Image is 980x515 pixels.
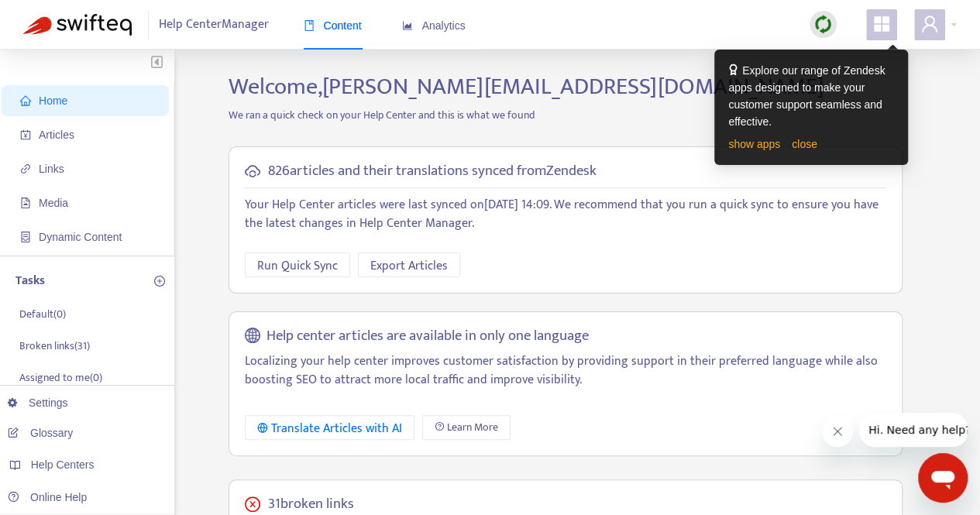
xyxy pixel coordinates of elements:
span: Hi. Need any help? [9,11,112,23]
span: close-circle [245,496,260,512]
a: close [792,138,817,150]
div: Explore our range of Zendesk apps designed to make your customer support seamless and effective. [728,62,894,130]
button: Export Articles [358,252,460,277]
img: Swifteq [23,14,132,36]
p: Broken links ( 31 ) [19,338,90,354]
p: Localizing your help center improves customer satisfaction by providing support in their preferre... [245,352,886,390]
span: Welcome, [PERSON_NAME][EMAIL_ADDRESS][DOMAIN_NAME] [229,67,824,106]
div: Translate Articles with AI [257,419,402,438]
a: Settings [8,397,68,409]
span: cloud-sync [245,163,260,179]
a: Online Help [8,491,87,503]
span: Learn More [447,419,498,436]
p: Your Help Center articles were last synced on [DATE] 14:09 . We recommend that you run a quick sy... [245,196,886,233]
h5: 31 broken links [268,496,354,513]
p: Assigned to me ( 0 ) [19,369,102,386]
span: Export Articles [370,256,448,276]
p: Tasks [15,272,45,290]
p: We ran a quick check on your Help Center and this is what we found [217,107,914,123]
a: Glossary [8,427,73,439]
span: Run Quick Sync [257,256,338,276]
img: sync.dc5367851b00ba804db3.png [813,15,833,34]
span: book [304,20,315,31]
span: account-book [20,129,31,140]
a: show apps [728,138,780,150]
span: container [20,232,31,242]
span: Articles [39,129,74,141]
span: Dynamic Content [39,231,122,243]
iframe: Button to launch messaging window [918,453,968,503]
span: global [245,328,260,345]
span: appstore [872,15,891,33]
span: file-image [20,197,31,208]
span: user [920,15,939,33]
span: Help Center Manager [159,10,269,39]
iframe: Close message [822,416,853,447]
h5: Help center articles are available in only one language [266,328,589,345]
span: link [20,163,31,174]
button: Translate Articles with AI [245,415,414,440]
span: Help Centers [31,458,95,471]
span: area-chart [402,20,413,31]
span: plus-circle [154,276,165,287]
span: Analytics [402,19,466,32]
span: home [20,95,31,106]
span: Content [304,19,362,32]
h5: 826 articles and their translations synced from Zendesk [268,163,597,180]
a: Learn More [422,415,511,440]
button: Run Quick Sync [245,252,350,277]
span: Links [39,163,64,175]
iframe: Message from company [859,413,968,447]
span: Home [39,94,67,107]
span: Media [39,197,68,209]
p: Default ( 0 ) [19,306,66,322]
